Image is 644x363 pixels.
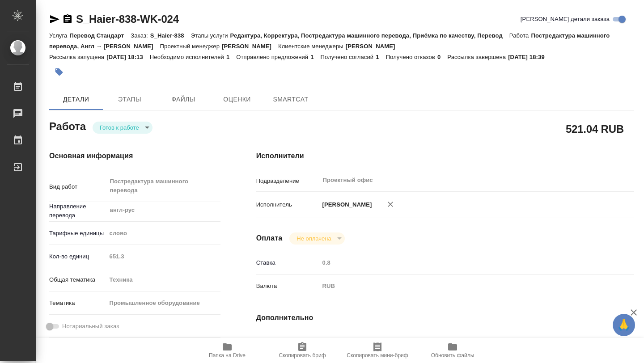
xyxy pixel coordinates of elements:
[319,256,603,269] input: Пустое поле
[131,32,150,39] p: Заказ:
[216,94,258,105] span: Оценки
[346,43,402,50] p: [PERSON_NAME]
[256,337,319,346] p: Последнее изменение
[319,335,603,348] input: Пустое поле
[62,322,119,331] span: Нотариальный заказ
[376,54,386,60] p: 1
[49,202,106,220] p: Направление перевода
[106,226,220,241] div: слово
[106,54,150,60] p: [DATE] 18:13
[49,299,106,308] p: Тематика
[340,338,415,363] button: Скопировать мини-бриф
[447,54,508,60] p: Рассылка завершена
[106,272,220,287] div: Техника
[256,200,319,209] p: Исполнитель
[76,13,179,25] a: S_Haier-838-WK-024
[278,43,346,50] p: Клиентские менеджеры
[566,121,624,136] h2: 521.04 RUB
[49,252,106,261] p: Кол-во единиц
[310,54,320,60] p: 1
[226,54,236,60] p: 1
[319,200,372,209] p: [PERSON_NAME]
[49,182,106,191] p: Вид работ
[256,282,319,291] p: Валюта
[521,15,610,24] span: [PERSON_NAME] детали заказа
[256,151,634,161] h4: Исполнители
[269,94,312,105] span: SmartCat
[508,54,551,60] p: [DATE] 18:39
[49,54,106,60] p: Рассылка запущена
[97,124,142,131] button: Готов к работе
[616,316,631,334] span: 🙏
[106,250,220,263] input: Пустое поле
[93,122,153,134] div: Готов к работе
[256,177,319,186] p: Подразделение
[256,312,634,323] h4: Дополнительно
[294,235,334,242] button: Не оплачена
[106,295,220,311] div: Промышленное оборудование
[49,151,220,161] h4: Основная информация
[613,314,635,336] button: 🙏
[415,338,490,363] button: Обновить файлы
[386,54,437,60] p: Получено отказов
[49,62,69,82] button: Добавить тэг
[347,352,408,359] span: Скопировать мини-бриф
[49,32,69,39] p: Услуга
[289,232,344,245] div: Готов к работе
[222,43,278,50] p: [PERSON_NAME]
[49,118,86,134] h2: Работа
[49,14,60,25] button: Скопировать ссылку для ЯМессенджера
[256,233,283,244] h4: Оплата
[509,32,531,39] p: Работа
[160,43,222,50] p: Проектный менеджер
[190,338,265,363] button: Папка на Drive
[209,352,246,359] span: Папка на Drive
[69,32,131,39] p: Перевод Стандарт
[321,54,376,60] p: Получено согласий
[162,94,205,105] span: Файлы
[230,32,509,39] p: Редактура, Корректура, Постредактура машинного перевода, Приёмка по качеству, Перевод
[265,338,340,363] button: Скопировать бриф
[150,32,191,39] p: S_Haier-838
[49,275,106,284] p: Общая тематика
[381,194,400,214] button: Удалить исполнителя
[256,258,319,267] p: Ставка
[191,32,230,39] p: Этапы услуги
[150,54,226,60] p: Необходимо исполнителей
[236,54,310,60] p: Отправлено предложений
[279,352,326,359] span: Скопировать бриф
[49,229,106,238] p: Тарифные единицы
[108,94,151,105] span: Этапы
[431,352,475,359] span: Обновить файлы
[437,54,447,60] p: 0
[55,94,97,105] span: Детали
[319,279,603,294] div: RUB
[62,14,73,25] button: Скопировать ссылку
